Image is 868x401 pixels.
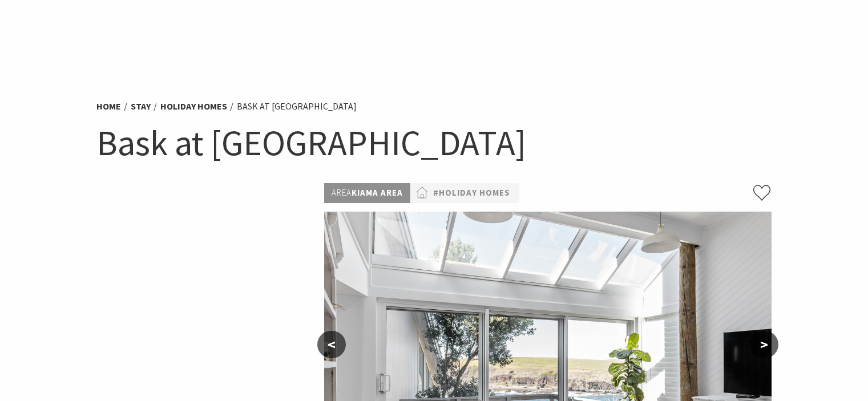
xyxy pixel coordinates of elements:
[289,20,756,39] nav: Main Menu
[332,187,352,198] span: Area
[96,120,772,166] h1: Bask at [GEOGRAPHIC_DATA]
[300,22,329,35] span: Home
[317,331,346,358] button: <
[237,99,357,114] li: Bask at [GEOGRAPHIC_DATA]
[131,100,151,112] a: Stay
[433,186,510,200] a: #Holiday Homes
[96,100,121,112] a: Home
[691,22,745,35] span: Book now
[324,183,410,203] p: Kiama Area
[750,331,778,358] button: >
[495,22,540,35] span: See & Do
[160,100,227,112] a: Holiday Homes
[448,22,473,35] span: Stay
[564,22,590,35] span: Plan
[352,22,425,35] span: Destinations
[612,22,668,35] span: What’s On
